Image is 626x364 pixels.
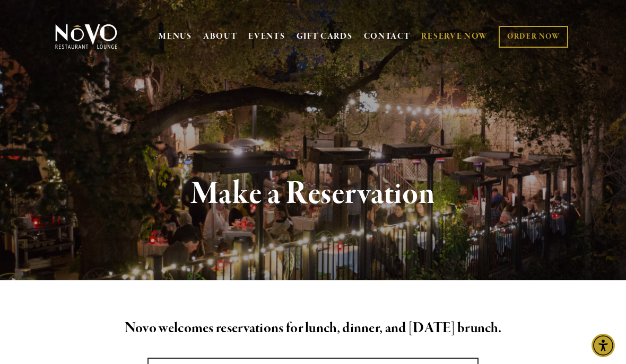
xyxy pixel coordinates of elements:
a: ORDER NOW [499,26,568,48]
a: GIFT CARDS [297,26,353,47]
a: EVENTS [248,31,285,42]
a: RESERVE NOW [421,26,488,47]
img: Novo Restaurant &amp; Lounge [53,23,119,50]
a: MENUS [159,31,192,42]
a: CONTACT [364,26,411,47]
strong: Make a Reservation [191,174,436,214]
a: ABOUT [203,31,238,42]
div: Accessibility Menu [592,334,615,357]
h2: Novo welcomes reservations for lunch, dinner, and [DATE] brunch. [69,317,558,340]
